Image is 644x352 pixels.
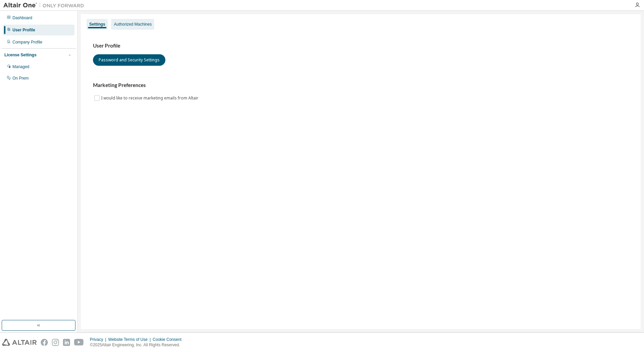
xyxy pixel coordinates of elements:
[52,339,59,346] img: instagram.svg
[93,42,629,49] h3: User Profile
[89,22,105,27] div: Settings
[12,76,29,81] div: On Prem
[74,339,84,346] img: youtube.svg
[90,337,108,342] div: Privacy
[93,82,629,89] h3: Marketing Preferences
[12,15,32,21] div: Dashboard
[12,27,35,33] div: User Profile
[3,2,88,9] img: Altair One
[93,54,165,66] button: Password and Security Settings
[41,339,48,346] img: facebook.svg
[12,39,42,45] div: Company Profile
[90,342,186,348] p: © 2025 Altair Engineering, Inc. All Rights Reserved.
[63,339,70,346] img: linkedin.svg
[108,337,153,342] div: Website Terms of Use
[114,22,152,27] div: Authorized Machines
[4,52,36,58] div: License Settings
[153,337,185,342] div: Cookie Consent
[2,339,37,346] img: altair_logo.svg
[101,94,200,102] label: I would like to receive marketing emails from Altair
[12,64,29,69] div: Managed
